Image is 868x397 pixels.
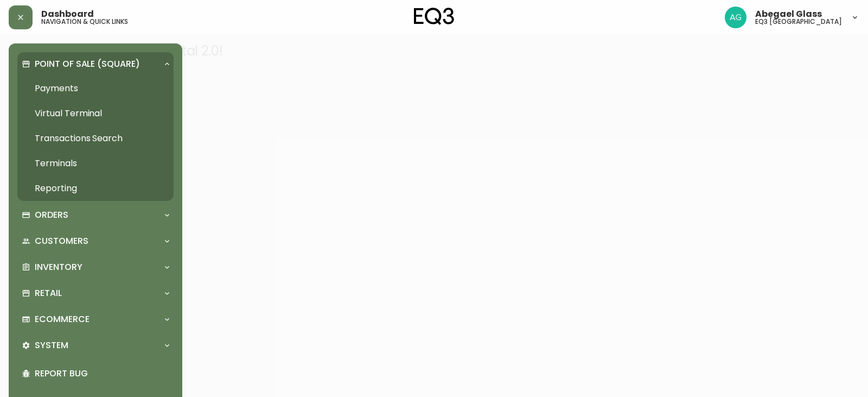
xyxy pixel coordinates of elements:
div: Orders [17,203,174,227]
a: Payments [17,76,174,101]
span: Dashboard [41,10,94,18]
span: Abegael Glass [755,10,822,18]
h5: navigation & quick links [41,18,128,25]
img: ffcb3a98c62deb47deacec1bf39f4e65 [725,7,746,28]
p: Point of Sale (Square) [35,58,140,70]
div: Report Bug [17,360,174,388]
a: Virtual Terminal [17,101,174,126]
a: Transactions Search [17,126,174,151]
a: Terminals [17,151,174,176]
a: Reporting [17,176,174,201]
p: Report Bug [35,368,169,380]
p: Customers [35,235,88,247]
p: Orders [35,209,68,221]
div: System [17,333,174,357]
div: Retail [17,281,174,305]
p: Ecommerce [35,313,90,325]
p: Retail [35,287,62,299]
div: Ecommerce [17,307,174,331]
p: System [35,339,68,351]
img: logo [414,8,454,25]
p: Inventory [35,261,82,273]
h5: eq3 [GEOGRAPHIC_DATA] [755,18,842,25]
div: Customers [17,229,174,253]
div: Inventory [17,255,174,279]
div: Point of Sale (Square) [17,52,174,76]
